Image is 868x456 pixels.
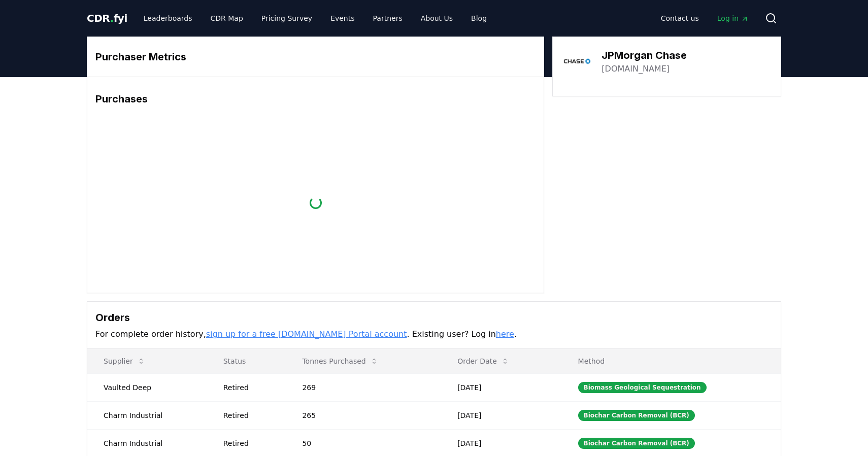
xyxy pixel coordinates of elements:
p: Method [570,356,773,366]
div: Retired [223,382,278,393]
h3: Purchases [95,91,536,107]
a: CDR Map [203,9,251,27]
a: About Us [413,9,461,27]
div: loading [307,194,324,212]
a: Partners [365,9,411,27]
button: Order Date [449,351,517,371]
a: [DOMAIN_NAME] [602,63,670,75]
div: Biochar Carbon Removal (BCR) [578,438,695,449]
td: Charm Industrial [87,401,207,429]
div: Retired [223,410,278,420]
td: 265 [286,401,441,429]
a: here [496,329,514,339]
nav: Main [653,9,757,27]
button: Tonnes Purchased [294,351,386,371]
a: Contact us [653,9,707,27]
h3: JPMorgan Chase [602,48,687,63]
a: Pricing Survey [253,9,320,27]
button: Supplier [95,351,153,371]
a: Log in [709,9,757,27]
td: 269 [286,373,441,401]
a: Events [322,9,362,27]
span: CDR fyi [87,12,127,24]
a: sign up for a free [DOMAIN_NAME] Portal account [206,329,407,339]
span: . [110,12,114,24]
p: For complete order history, . Existing user? Log in . [95,328,773,340]
span: Log in [717,13,749,23]
div: Biochar Carbon Removal (BCR) [578,410,695,421]
td: Vaulted Deep [87,373,207,401]
td: [DATE] [441,401,561,429]
h3: Purchaser Metrics [95,49,536,64]
td: [DATE] [441,373,561,401]
nav: Main [136,9,495,27]
p: Status [215,356,278,366]
h3: Orders [95,310,773,325]
a: Blog [463,9,495,27]
div: Biomass Geological Sequestration [578,382,707,393]
img: JPMorgan Chase-logo [563,47,591,76]
a: CDR.fyi [87,11,127,25]
a: Leaderboards [136,9,201,27]
div: Retired [223,438,278,448]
